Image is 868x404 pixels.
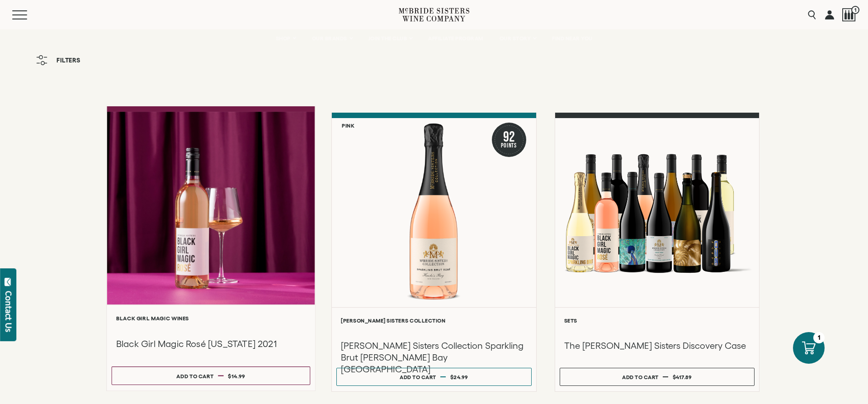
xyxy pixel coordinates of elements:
a: Pink 92 Points McBride Sisters Collection Sparkling Brut Rose Hawke's Bay NV [PERSON_NAME] Sister... [331,113,536,392]
h6: Black Girl Magic Wines [116,315,306,321]
span: OUR STORY [500,35,531,42]
span: $417.89 [673,374,692,380]
h6: Sets [564,318,750,323]
a: OUR STORY [494,29,542,48]
h3: Black Girl Magic Rosé [US_STATE] 2021 [116,338,306,350]
span: $14.99 [228,373,245,379]
div: Add to cart [400,371,436,384]
h6: Pink [342,123,354,128]
div: Contact Us [4,291,13,332]
a: FIND NEAR YOU [546,29,599,48]
a: SHOP [270,29,302,48]
span: FIND NEAR YOU [552,35,593,42]
a: JOIN THE CLUB [363,29,418,48]
h6: [PERSON_NAME] Sisters Collection [341,318,527,323]
span: JOIN THE CLUB [368,35,407,42]
span: OUR BRANDS [312,35,347,42]
span: Filters [57,57,80,63]
button: Add to cart $24.99 [336,368,531,386]
a: OUR BRANDS [306,29,358,48]
div: Add to cart [176,369,213,383]
div: 1 [813,332,825,343]
h3: The [PERSON_NAME] Sisters Discovery Case [564,340,750,352]
span: $24.99 [450,374,468,380]
span: SHOP [276,35,291,42]
button: Filters [32,51,85,70]
a: McBride Sisters Full Set Sets The [PERSON_NAME] Sisters Discovery Case Add to cart $417.89 [555,113,759,392]
button: Add to cart $417.89 [560,368,755,386]
div: Add to cart [622,371,659,384]
button: Mobile Menu Trigger [12,10,45,19]
span: 1 [851,6,859,14]
a: Black Girl Magic Wines Black Girl Magic Rosé [US_STATE] 2021 Add to cart $14.99 [106,106,315,391]
a: AFFILIATE PROGRAM [422,29,489,48]
span: AFFILIATE PROGRAM [428,35,483,42]
button: Add to cart $14.99 [112,366,311,385]
h3: [PERSON_NAME] Sisters Collection Sparkling Brut [PERSON_NAME] Bay [GEOGRAPHIC_DATA] [341,340,527,375]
